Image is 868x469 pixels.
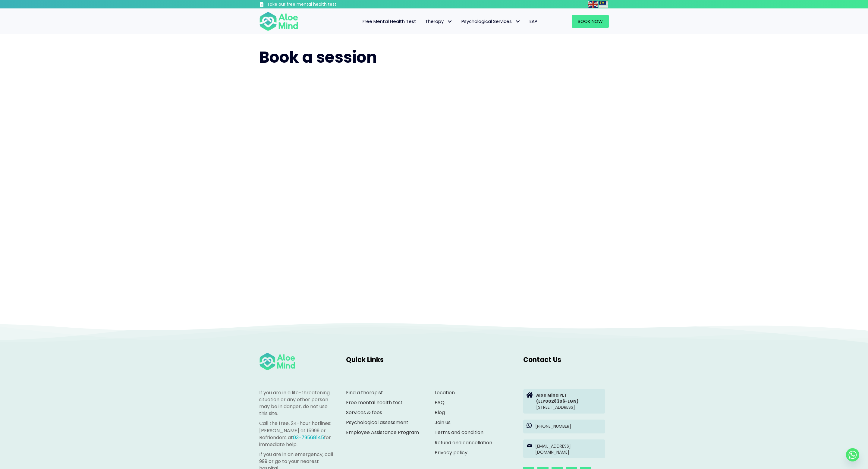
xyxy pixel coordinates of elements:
a: Take our free mental health test [259,2,369,8]
img: Aloe mind Logo [259,352,295,371]
a: FAQ [435,399,445,406]
a: English [588,1,599,8]
a: [PHONE_NUMBER] [523,420,605,433]
a: Refund and cancellation [435,439,492,446]
a: [EMAIL_ADDRESS][DOMAIN_NAME] [523,439,605,458]
a: EAP [525,15,542,28]
a: Psychological assessment [346,419,408,426]
a: Malay [599,1,609,8]
a: 03-79568145 [293,434,324,441]
span: Psychological Services [461,18,520,24]
img: Aloe mind Logo [259,11,298,31]
a: Free mental health test [346,399,403,406]
p: [EMAIL_ADDRESS][DOMAIN_NAME] [535,443,602,455]
h3: Take our free mental health test [267,2,369,8]
a: Find a therapist [346,389,383,396]
a: Whatsapp [846,448,859,461]
span: Quick Links [346,355,384,364]
a: Free Mental Health Test [358,15,421,28]
p: Call the free, 24-hour hotlines: [PERSON_NAME] at 15999 or Befrienders at for immediate help. [259,420,334,448]
nav: Menu [306,15,542,28]
a: Psychological ServicesPsychological Services: submenu [457,15,525,28]
strong: (LLP0028306-LGN) [536,398,579,404]
span: EAP [530,18,537,24]
span: Psychological Services: submenu [513,17,522,26]
a: Blog [435,409,445,416]
span: Book Now [578,18,603,24]
span: Therapy: submenu [445,17,454,26]
a: TherapyTherapy: submenu [421,15,457,28]
span: Free Mental Health Test [363,18,416,24]
a: Book Now [572,15,609,28]
a: Privacy policy [435,449,467,456]
a: Services & fees [346,409,382,416]
span: Book a session [259,46,377,68]
a: Aloe Mind PLT(LLP0028306-LGN)[STREET_ADDRESS] [523,389,605,414]
span: Contact Us [523,355,561,364]
strong: Aloe Mind PLT [536,392,567,398]
img: en [588,1,598,8]
p: [STREET_ADDRESS] [536,392,602,411]
iframe: Booking widget [259,80,609,308]
a: Join us [435,419,451,426]
a: Terms and condition [435,429,483,436]
p: [PHONE_NUMBER] [535,423,602,429]
p: If you are in a life-threatening situation or any other person may be in danger, do not use this ... [259,389,334,417]
a: Location [435,389,455,396]
span: Therapy [425,18,452,24]
img: ms [599,1,608,8]
a: Employee Assistance Program [346,429,419,436]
